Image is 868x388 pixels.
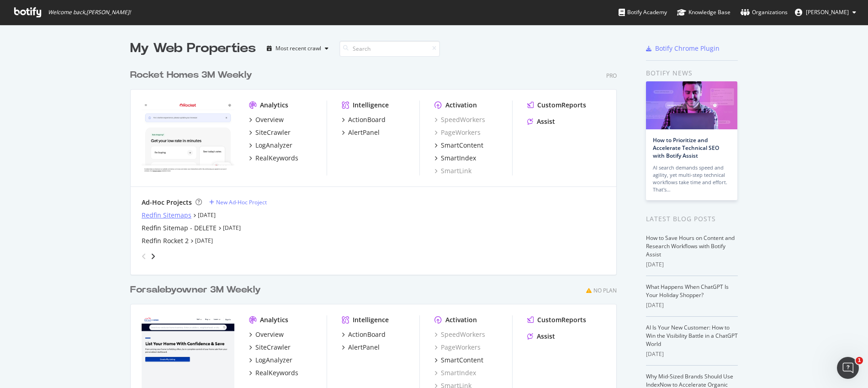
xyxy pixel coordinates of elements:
div: No Plan [593,287,617,294]
a: RealKeywords [249,368,298,377]
a: PageWorkers [434,343,481,352]
a: What Happens When ChatGPT Is Your Holiday Shopper? [646,283,729,299]
a: Redfin Rocket 2 [142,236,189,245]
div: Most recent crawl [275,46,321,51]
a: [DATE] [195,237,213,244]
div: SmartIndex [441,154,476,163]
div: SmartContent [441,356,483,365]
button: Most recent crawl [263,41,332,56]
div: Latest Blog Posts [646,214,738,224]
a: LogAnalyzer [249,356,292,365]
div: Forsalebyowner 3M Weekly [130,283,261,297]
div: Overview [255,115,284,124]
a: Redfin Sitemaps [142,211,191,220]
div: RealKeywords [255,368,298,377]
div: [DATE] [646,350,738,358]
div: Botify news [646,68,738,78]
div: My Web Properties [130,39,256,58]
a: [DATE] [223,224,241,232]
div: Rocket Homes 3M Weekly [130,69,252,82]
img: www.rocket.com [142,101,234,175]
div: Organizations [741,8,788,17]
div: RealKeywords [255,154,298,163]
div: Overview [255,330,284,339]
a: ActionBoard [342,330,386,339]
div: CustomReports [537,101,586,110]
div: Botify Academy [619,8,667,17]
a: SmartIndex [434,368,476,377]
a: How to Prioritize and Accelerate Technical SEO with Botify Assist [653,136,719,159]
div: AI search demands speed and agility, yet multi-step technical workflows take time and effort. Tha... [653,164,730,193]
div: Intelligence [353,315,389,324]
a: SpeedWorkers [434,115,485,124]
a: SpeedWorkers [434,330,485,339]
a: AlertPanel [342,128,380,137]
div: [DATE] [646,301,738,309]
iframe: Intercom live chat [837,357,859,379]
a: PageWorkers [434,128,481,137]
span: 1 [856,357,863,364]
div: Activation [445,315,477,324]
div: Pro [606,72,617,80]
a: SmartLink [434,166,471,175]
div: AlertPanel [348,128,380,137]
a: CustomReports [527,101,586,110]
a: RealKeywords [249,154,298,163]
a: Assist [527,117,555,126]
button: [PERSON_NAME] [788,5,863,20]
span: David Britton [806,8,849,16]
div: LogAnalyzer [255,356,292,365]
span: Welcome back, [PERSON_NAME] ! [48,9,131,16]
a: Assist [527,332,555,341]
a: ActionBoard [342,115,386,124]
a: SiteCrawler [249,128,291,137]
div: SmartContent [441,141,483,150]
a: LogAnalyzer [249,141,292,150]
div: ActionBoard [348,330,386,339]
a: AlertPanel [342,343,380,352]
div: Intelligence [353,101,389,110]
a: [DATE] [198,211,216,219]
div: Assist [537,117,555,126]
a: Redfin Sitemap - DELETE [142,223,217,233]
div: ActionBoard [348,115,386,124]
a: Overview [249,330,284,339]
a: Rocket Homes 3M Weekly [130,69,256,82]
div: Assist [537,332,555,341]
div: Botify Chrome Plugin [655,44,720,53]
div: angle-left [138,249,150,264]
div: Analytics [260,315,288,324]
a: New Ad-Hoc Project [209,198,267,206]
div: angle-right [150,252,156,261]
div: Activation [445,101,477,110]
div: Ad-Hoc Projects [142,198,192,207]
a: CustomReports [527,315,586,324]
div: AlertPanel [348,343,380,352]
input: Search [339,41,440,57]
a: How to Save Hours on Content and Research Workflows with Botify Assist [646,234,735,258]
a: AI Is Your New Customer: How to Win the Visibility Battle in a ChatGPT World [646,324,738,348]
div: SiteCrawler [255,128,291,137]
a: SiteCrawler [249,343,291,352]
div: Knowledge Base [677,8,730,17]
div: LogAnalyzer [255,141,292,150]
div: Analytics [260,101,288,110]
a: Forsalebyowner 3M Weekly [130,283,265,297]
a: SmartIndex [434,154,476,163]
a: Overview [249,115,284,124]
img: How to Prioritize and Accelerate Technical SEO with Botify Assist [646,81,737,129]
div: New Ad-Hoc Project [216,198,267,206]
div: [DATE] [646,260,738,269]
div: CustomReports [537,315,586,324]
div: SiteCrawler [255,343,291,352]
a: SmartContent [434,356,483,365]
